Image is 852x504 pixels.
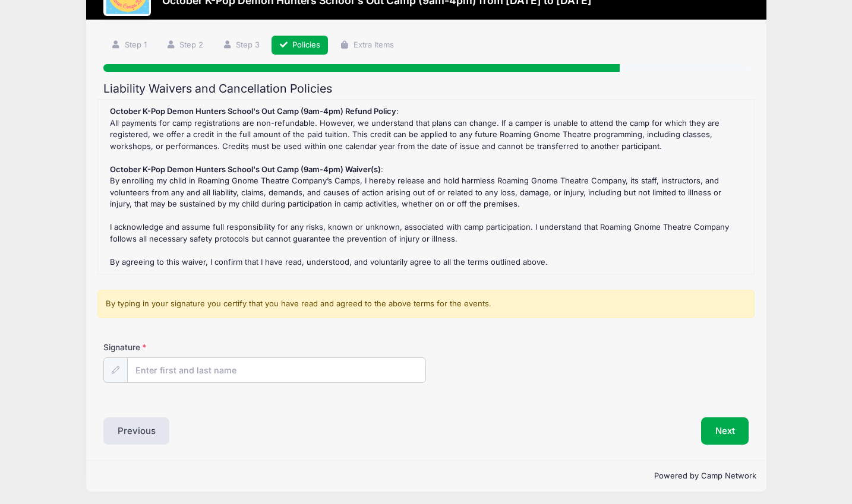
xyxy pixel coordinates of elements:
[104,106,748,268] div: : All payments for camp registrations are non-refundable. However, we understand that plans can c...
[103,417,170,445] button: Previous
[158,36,211,55] a: Step 2
[110,164,381,174] strong: October K-Pop Demon Hunters School's Out Camp (9am-4pm) Waiver(s)
[96,470,757,482] p: Powered by Camp Network
[97,290,755,318] div: By typing in your signature you certify that you have read and agreed to the above terms for the ...
[701,417,749,445] button: Next
[332,36,402,55] a: Extra Items
[127,357,426,383] input: Enter first and last name
[110,106,396,116] strong: October K-Pop Demon Hunters School's Out Camp (9am-4pm) Refund Policy
[103,82,749,96] h2: Liability Waivers and Cancellation Policies
[272,36,329,55] a: Policies
[103,36,154,55] a: Step 1
[103,341,265,353] label: Signature
[214,36,267,55] a: Step 3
